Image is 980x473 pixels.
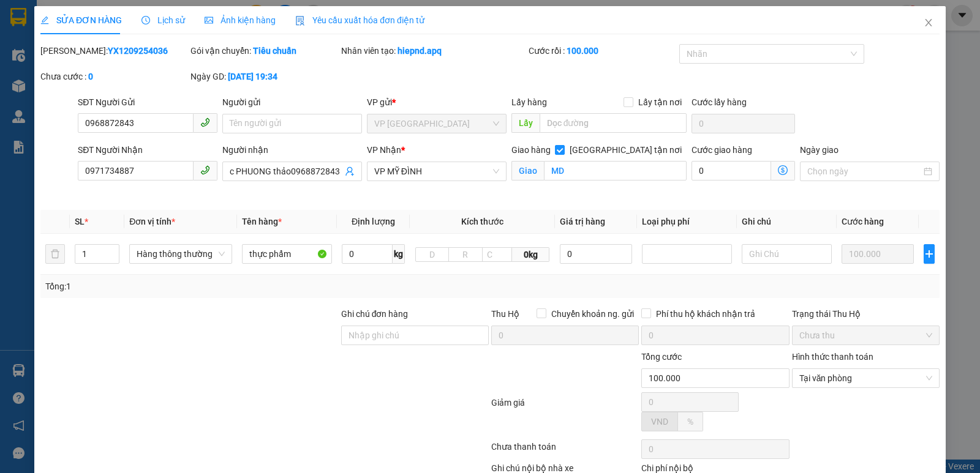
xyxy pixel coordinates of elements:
span: Thu Hộ [491,309,519,319]
div: Giảm giá [490,396,640,437]
span: Phí thu hộ khách nhận trả [651,307,760,321]
input: D [415,247,449,262]
b: YX1209254036 [108,46,168,56]
input: Dọc đường [540,113,687,133]
input: Ghi Chú [742,244,832,264]
span: Ảnh kiện hàng [205,15,276,25]
span: kg [393,244,405,264]
b: hiepnd.apq [398,46,442,56]
b: 100.000 [567,46,598,56]
input: Cước giao hàng [692,161,771,181]
input: Giao tận nơi [544,161,687,181]
span: SỬA ĐƠN HÀNG [40,15,122,25]
strong: CHUYỂN PHÁT NHANH AN PHÚ QUÝ [36,10,124,50]
span: Lấy hàng [511,97,547,107]
input: Ngày giao [807,165,921,178]
span: dollar-circle [778,165,788,175]
span: VP Cầu Yên Xuân [374,114,499,133]
span: Tại văn phòng [799,369,932,387]
input: C [482,247,513,262]
img: logo [6,61,29,122]
button: plus [924,244,935,264]
div: Cước rồi : [529,44,676,58]
div: SĐT Người Nhận [78,143,217,157]
span: close [924,18,933,28]
th: Ghi chú [737,210,837,234]
span: user-add [345,166,355,176]
span: Đơn vị tính [129,217,175,226]
div: Người gửi [222,95,362,109]
div: Nhân viên tạo: [341,44,527,58]
label: Cước lấy hàng [692,97,747,107]
label: Cước giao hàng [692,145,752,155]
span: Kích thước [461,217,503,226]
img: icon [295,16,305,26]
span: edit [40,16,49,24]
div: Người nhận [222,143,362,157]
label: Ghi chú đơn hàng [341,309,409,319]
span: Cước hàng [842,217,884,226]
span: [GEOGRAPHIC_DATA] tận nơi [565,143,687,157]
div: SĐT Người Gửi [78,95,217,109]
span: Lịch sử [141,15,185,25]
span: plus [924,249,934,259]
span: picture [205,16,213,24]
span: % [687,417,693,426]
span: clock-circle [141,16,150,24]
th: Loại phụ phí [637,210,737,234]
span: Giao hàng [511,145,551,155]
span: Định lượng [352,217,395,226]
b: 0 [88,72,93,81]
label: Ngày giao [800,145,839,155]
span: Yêu cầu xuất hóa đơn điện tử [295,15,424,25]
input: Cước lấy hàng [692,114,795,133]
span: phone [200,117,210,127]
div: Gói vận chuyển: [190,44,338,58]
div: Trạng thái Thu Hộ [792,307,940,321]
input: 0 [842,244,914,264]
b: Tiêu chuẩn [253,46,296,56]
span: VND [651,417,668,426]
span: Tổng cước [641,352,682,362]
div: Tổng: 1 [45,280,379,293]
span: VP Nhận [367,145,401,155]
button: delete [45,244,65,264]
div: Chưa thanh toán [490,440,640,461]
label: Hình thức thanh toán [792,352,873,362]
span: SL [75,217,85,226]
span: Lấy tận nơi [633,95,687,109]
span: phone [200,165,210,175]
span: Hàng thông thường [137,245,225,263]
div: Ngày GD: [190,70,338,83]
span: Chưa thu [799,326,932,345]
div: VP gửi [367,95,507,109]
div: Chưa cước : [40,70,188,83]
input: VD: Bàn, Ghế [242,244,332,264]
span: [GEOGRAPHIC_DATA], [GEOGRAPHIC_DATA] ↔ [GEOGRAPHIC_DATA] [31,52,125,94]
span: Chuyển khoản ng. gửi [546,307,639,321]
span: Giá trị hàng [560,217,605,226]
div: [PERSON_NAME]: [40,44,188,58]
b: [DATE] 19:34 [228,72,277,81]
span: Tên hàng [242,217,282,226]
input: R [448,247,482,262]
span: Giao [511,161,544,181]
button: Close [911,6,946,40]
span: VP MỸ ĐÌNH [374,162,499,181]
span: Lấy [511,113,540,133]
input: Ghi chú đơn hàng [341,326,489,345]
span: 0kg [512,247,549,262]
